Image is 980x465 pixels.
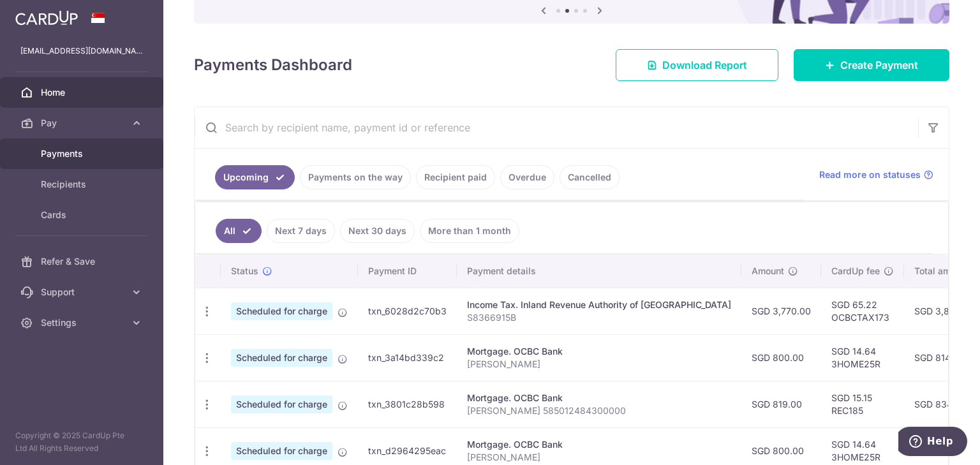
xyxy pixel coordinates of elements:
span: Cards [41,209,125,221]
a: More than 1 month [420,219,519,243]
th: Payment ID [358,255,457,288]
div: Mortgage. OCBC Bank [467,438,731,451]
span: Download Report [662,57,747,73]
span: Scheduled for charge [231,302,332,320]
span: Read more on statuses [819,168,921,181]
p: [EMAIL_ADDRESS][DOMAIN_NAME] [20,45,143,57]
a: Read more on statuses [819,168,933,181]
td: txn_6028d2c70b3 [358,288,457,334]
a: Recipient paid [416,165,495,189]
img: CardUp [15,10,78,26]
a: Upcoming [215,165,295,189]
a: Create Payment [794,49,949,81]
p: S8366915B [467,311,731,324]
span: Scheduled for charge [231,349,332,367]
span: Payments [41,147,125,160]
span: Status [231,265,258,277]
div: Income Tax. Inland Revenue Authority of [GEOGRAPHIC_DATA] [467,299,731,311]
a: Download Report [616,49,778,81]
td: SGD 65.22 OCBCTAX173 [821,288,904,334]
a: Next 30 days [340,219,415,243]
div: Mortgage. OCBC Bank [467,345,731,358]
td: txn_3a14bd339c2 [358,334,457,381]
td: SGD 3,770.00 [741,288,821,334]
td: SGD 15.15 REC185 [821,381,904,427]
p: [PERSON_NAME] [467,358,731,371]
a: Cancelled [560,165,620,189]
iframe: Opens a widget where you can find more information [898,427,967,459]
td: txn_3801c28b598 [358,381,457,427]
td: SGD 800.00 [741,334,821,381]
span: Total amt. [914,265,956,277]
a: Overdue [500,165,554,189]
a: Next 7 days [267,219,335,243]
span: Scheduled for charge [231,442,332,460]
span: Home [41,86,125,99]
span: Pay [41,117,125,129]
span: Scheduled for charge [231,395,332,413]
a: All [216,219,262,243]
div: Mortgage. OCBC Bank [467,392,731,404]
h4: Payments Dashboard [194,54,352,77]
span: Recipients [41,178,125,191]
span: Amount [752,265,784,277]
span: Support [41,286,125,299]
p: [PERSON_NAME] [467,451,731,464]
input: Search by recipient name, payment id or reference [195,107,918,148]
a: Payments on the way [300,165,411,189]
span: CardUp fee [831,265,880,277]
td: SGD 14.64 3HOME25R [821,334,904,381]
span: Create Payment [840,57,918,73]
th: Payment details [457,255,741,288]
p: [PERSON_NAME] 585012484300000 [467,404,731,417]
span: Refer & Save [41,255,125,268]
span: Settings [41,316,125,329]
td: SGD 819.00 [741,381,821,427]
